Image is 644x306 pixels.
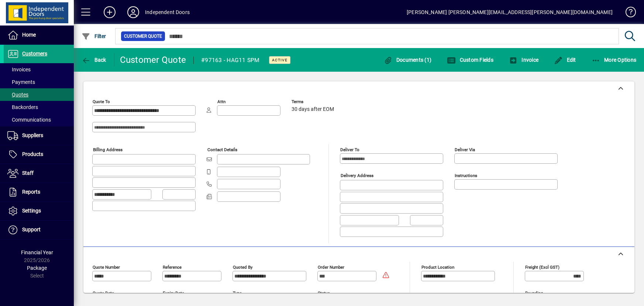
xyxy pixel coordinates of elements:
[217,99,225,104] mat-label: Attn
[22,170,34,176] span: Staff
[455,173,477,178] mat-label: Instructions
[7,92,28,98] span: Quotes
[22,227,41,232] span: Support
[4,101,74,113] a: Backorders
[4,88,74,101] a: Quotes
[4,63,74,76] a: Invoices
[455,147,475,152] mat-label: Deliver via
[421,264,454,269] mat-label: Product location
[22,51,47,57] span: Customers
[445,53,495,67] button: Custom Fields
[21,249,53,255] span: Financial Year
[340,147,359,152] mat-label: Deliver To
[82,57,106,63] span: Back
[93,264,120,269] mat-label: Quote number
[163,290,184,295] mat-label: Expiry date
[525,290,543,295] mat-label: Rounding
[120,54,186,66] div: Customer Quote
[525,264,559,269] mat-label: Freight (excl GST)
[4,76,74,88] a: Payments
[4,145,74,164] a: Products
[272,58,287,62] span: Active
[318,264,344,269] mat-label: Order number
[292,106,334,112] span: 30 days after EOM
[22,132,43,138] span: Suppliers
[620,1,635,25] a: Knowledge Base
[590,53,638,67] button: More Options
[552,53,578,67] button: Edit
[507,53,540,67] button: Invoice
[233,264,252,269] mat-label: Quoted by
[93,99,110,104] mat-label: Quote To
[201,54,260,66] div: #97163 - HAG11 SPM
[554,57,576,63] span: Edit
[4,164,74,183] a: Staff
[145,6,190,18] div: Independent Doors
[27,265,47,271] span: Package
[318,290,330,295] mat-label: Status
[447,57,493,63] span: Custom Fields
[80,53,108,67] button: Back
[74,53,114,67] app-page-header-button: Back
[163,264,182,269] mat-label: Reference
[80,30,108,43] button: Filter
[4,113,74,126] a: Communications
[4,126,74,145] a: Suppliers
[22,151,43,157] span: Products
[7,104,38,110] span: Backorders
[407,6,613,18] div: [PERSON_NAME] [PERSON_NAME][EMAIL_ADDRESS][PERSON_NAME][DOMAIN_NAME]
[292,99,336,104] span: Terms
[82,33,106,39] span: Filter
[98,6,121,19] button: Add
[93,290,114,295] mat-label: Quote date
[4,221,74,239] a: Support
[592,57,637,63] span: More Options
[7,117,51,123] span: Communications
[22,208,41,214] span: Settings
[4,26,74,44] a: Home
[383,57,431,63] span: Documents (1)
[121,6,145,19] button: Profile
[382,53,433,67] button: Documents (1)
[7,79,35,85] span: Payments
[509,57,538,63] span: Invoice
[7,67,31,72] span: Invoices
[22,32,36,38] span: Home
[124,33,162,40] span: Customer Quote
[4,202,74,220] a: Settings
[4,183,74,201] a: Reports
[22,189,40,195] span: Reports
[233,290,242,295] mat-label: Type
